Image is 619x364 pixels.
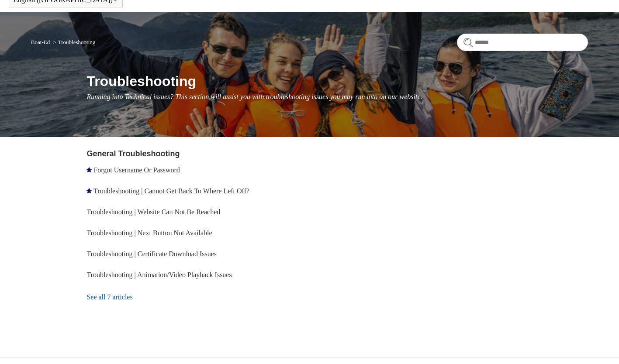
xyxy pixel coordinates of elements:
svg: Promoted article [86,188,92,193]
h1: Troubleshooting [86,71,588,92]
input: Search [457,34,588,51]
li: Boat-Ed [31,39,52,45]
svg: Promoted article [86,167,92,172]
a: Troubleshooting | Animation/Video Playback Issues [86,271,232,278]
p: Running into Technical issues? This section will assist you with troubleshooting issues you may r... [86,92,588,102]
a: Troubleshooting | Cannot Get Back To Where Left Off? [93,187,249,195]
a: Forgot Username Or Password [93,166,180,174]
a: Troubleshooting | Website Can Not Be Reached [86,208,220,216]
li: Troubleshooting [51,39,95,45]
a: See all 7 articles [86,285,312,309]
a: Troubleshooting | Next Button Not Available [86,229,212,237]
a: Boat-Ed [31,39,50,45]
a: General Troubleshooting [86,149,180,158]
a: Troubleshooting | Certificate Download Issues [86,250,217,258]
